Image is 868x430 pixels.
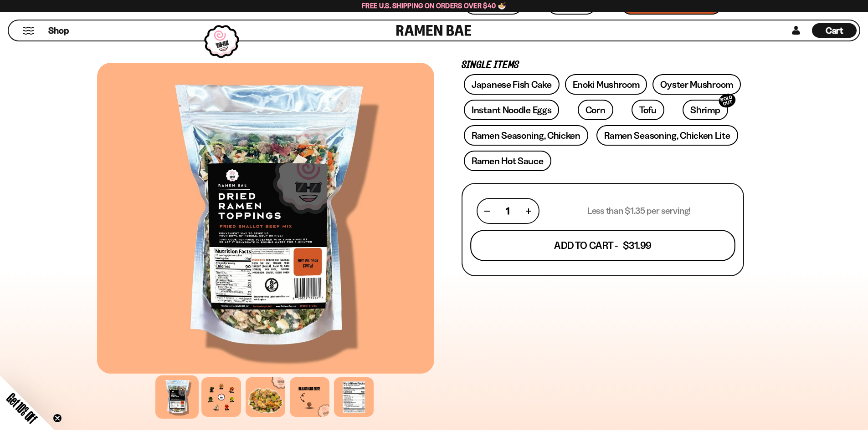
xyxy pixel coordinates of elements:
[812,20,857,40] a: Cart
[717,92,737,110] div: SOLD OUT
[587,205,691,217] p: Less than $1.35 per serving!
[22,27,35,35] button: Mobile Menu Trigger
[565,74,647,95] a: Enoki Mushroom
[464,125,588,146] a: Ramen Seasoning, Chicken
[596,125,738,146] a: Ramen Seasoning, Chicken Lite
[464,151,551,171] a: Ramen Hot Sauce
[48,25,69,37] span: Shop
[632,100,664,120] a: Tofu
[470,230,735,261] button: Add To Cart - $31.99
[462,61,744,70] p: Single Items
[826,25,843,36] span: Cart
[53,414,62,423] button: Close teaser
[464,74,560,95] a: Japanese Fish Cake
[48,23,69,38] a: Shop
[506,205,509,217] span: 1
[464,100,559,120] a: Instant Noodle Eggs
[683,100,728,120] a: ShrimpSOLD OUT
[362,1,506,10] span: Free U.S. Shipping on Orders over $40 🍜
[578,100,613,120] a: Corn
[4,390,40,426] span: Get 10% Off
[652,74,741,95] a: Oyster Mushroom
